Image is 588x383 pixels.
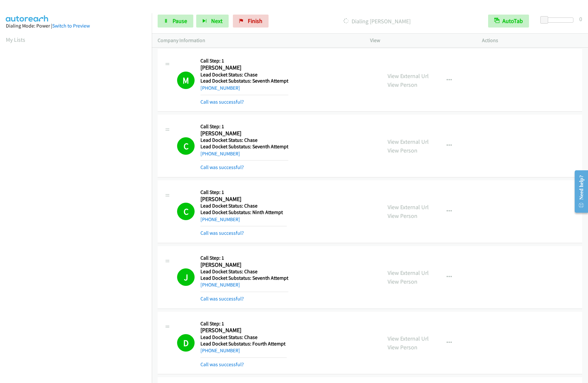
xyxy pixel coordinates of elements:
a: [PHONE_NUMBER] [200,85,240,91]
a: Call was successful? [200,296,244,302]
iframe: Dialpad [6,50,152,357]
span: Finish [248,17,262,25]
a: [PHONE_NUMBER] [200,282,240,288]
h2: [PERSON_NAME] [200,64,287,72]
a: View Person [388,278,417,285]
h2: [PERSON_NAME] [200,130,287,137]
span: Next [211,17,222,25]
span: Pause [173,17,187,25]
a: Call was successful? [200,99,244,105]
a: View External Url [388,138,429,145]
h5: Call Step: 1 [200,321,287,327]
p: Company Information [158,37,358,44]
div: Delay between calls (in seconds) [544,17,573,23]
a: View Person [388,147,417,154]
a: Call was successful? [200,230,244,236]
h5: Lead Docket Substatus: Seventh Attempt [200,143,288,150]
h5: Lead Docket Status: Chase [200,137,288,143]
h5: Call Step: 1 [200,189,287,196]
button: AutoTab [488,15,529,28]
h5: Lead Docket Status: Chase [200,334,287,341]
a: View Person [388,344,417,351]
h2: [PERSON_NAME] [200,196,287,203]
a: View External Url [388,335,429,342]
h2: [PERSON_NAME] [200,261,287,269]
h1: M [177,72,195,89]
a: View External Url [388,72,429,80]
a: Call was successful? [200,361,244,367]
a: Call was successful? [200,164,244,170]
a: Pause [158,15,193,28]
a: [PHONE_NUMBER] [200,347,240,354]
h5: Call Step: 1 [200,58,288,64]
h5: Call Step: 1 [200,123,288,130]
h5: Lead Docket Substatus: Seventh Attempt [200,275,288,281]
a: My Lists [6,36,25,43]
p: Actions [482,37,582,44]
p: View [370,37,470,44]
a: [PHONE_NUMBER] [200,216,240,222]
h2: [PERSON_NAME] [200,327,287,334]
a: [PHONE_NUMBER] [200,151,240,157]
a: Finish [233,15,269,28]
p: Dialing [PERSON_NAME] [277,17,476,26]
h5: Call Step: 1 [200,255,288,261]
h1: J [177,268,195,286]
h1: C [177,137,195,155]
h1: C [177,203,195,220]
h5: Lead Docket Status: Chase [200,203,287,209]
div: Dialing Mode: Power | [6,22,146,30]
h5: Lead Docket Substatus: Ninth Attempt [200,209,287,216]
h1: D [177,334,195,352]
a: View Person [388,81,417,88]
h5: Lead Docket Status: Chase [200,268,288,275]
h5: Lead Docket Substatus: Seventh Attempt [200,78,288,84]
a: Switch to Preview [52,23,90,29]
a: View Person [388,212,417,220]
h5: Lead Docket Substatus: Fourth Attempt [200,341,287,347]
div: 0 [579,15,582,23]
h5: Lead Docket Status: Chase [200,72,288,78]
a: View External Url [388,203,429,211]
a: View External Url [388,269,429,276]
iframe: Resource Center [569,166,588,217]
button: Next [196,15,229,28]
